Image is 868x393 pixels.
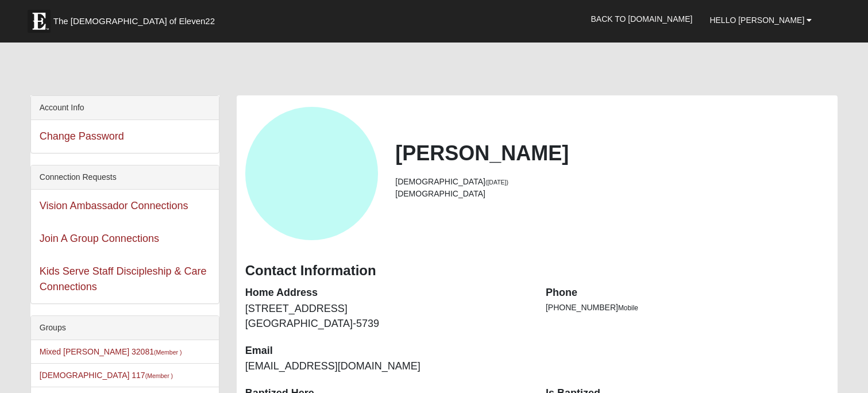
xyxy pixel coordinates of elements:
[546,302,829,314] li: [PHONE_NUMBER]
[709,16,804,25] span: Hello [PERSON_NAME]
[40,233,159,244] a: Join A Group Connections
[40,130,124,142] a: Change Password
[40,371,173,380] a: [DEMOGRAPHIC_DATA] 117(Member )
[245,344,528,359] dt: Email
[31,316,219,340] div: Groups
[582,5,701,33] a: Back to [DOMAIN_NAME]
[485,179,508,186] small: ([DATE])
[546,286,829,300] dt: Phone
[40,347,182,356] a: Mixed [PERSON_NAME] 32081(Member )
[245,302,528,331] dd: [STREET_ADDRESS] [GEOGRAPHIC_DATA]-5739
[245,359,528,374] dd: [EMAIL_ADDRESS][DOMAIN_NAME]
[145,372,173,379] small: (Member )
[395,188,829,200] li: [DEMOGRAPHIC_DATA]
[154,349,182,356] small: (Member )
[245,263,830,279] h3: Contact Information
[395,141,829,165] h2: [PERSON_NAME]
[701,6,820,34] a: Hello [PERSON_NAME]
[53,16,215,27] span: The [DEMOGRAPHIC_DATA] of Eleven22
[40,265,207,292] a: Kids Serve Staff Discipleship & Care Connections
[22,4,252,33] a: The [DEMOGRAPHIC_DATA] of Eleven22
[245,107,379,240] a: View Fullsize Photo
[618,304,638,312] span: Mobile
[31,96,219,120] div: Account Info
[31,165,219,190] div: Connection Requests
[40,200,188,211] a: Vision Ambassador Connections
[395,176,829,188] li: [DEMOGRAPHIC_DATA]
[28,10,51,33] img: Eleven22 logo
[245,286,528,300] dt: Home Address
